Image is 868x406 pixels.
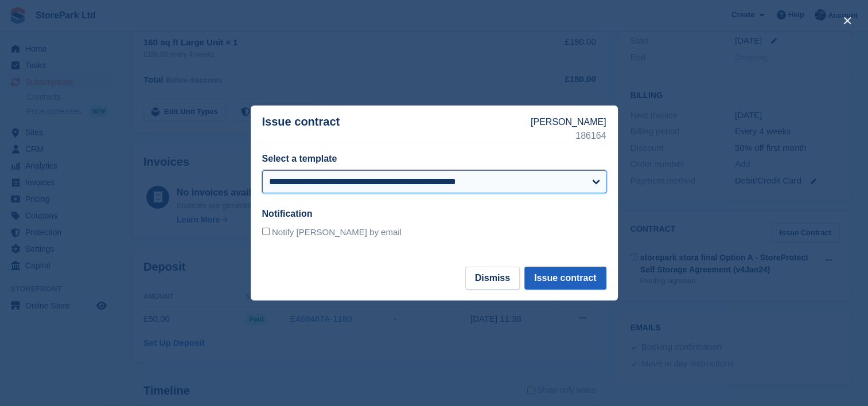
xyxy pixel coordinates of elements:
button: Dismiss [465,267,520,290]
button: close [838,11,857,30]
p: Issue contract [262,115,531,143]
span: Notify [PERSON_NAME] by email [272,227,402,237]
input: Notify [PERSON_NAME] by email [262,228,270,235]
p: 186164 [531,129,606,143]
button: Issue contract [524,267,606,290]
label: Notification [262,209,313,218]
label: Select a template [262,154,337,163]
p: [PERSON_NAME] [531,115,606,129]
